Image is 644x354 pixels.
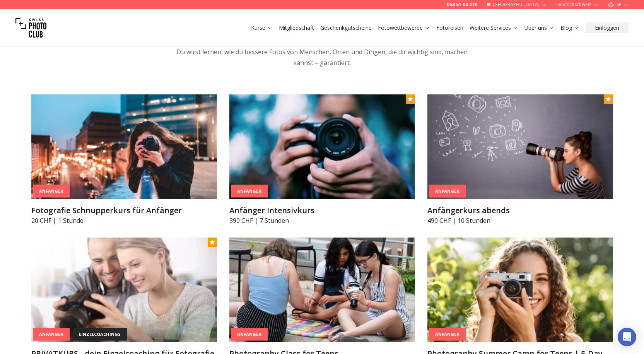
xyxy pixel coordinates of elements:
a: Kurse [251,24,273,32]
a: Anfänger IntensivkursAnfängerAnfänger Intensivkurs390 CHF | 7 Stunden [229,94,415,225]
a: Fotoreisen [436,24,463,32]
button: Fotoreisen [433,22,466,33]
img: PRIVATKURS - dein Einzelcoaching für Fotografie [31,238,217,342]
a: Über uns [524,24,554,32]
button: Geschenkgutscheine [317,22,375,33]
img: Fotografie Schnupperkurs für Anfänger [31,94,217,199]
p: 20 CHF | 1 Stunde [31,216,217,225]
img: Photography Class for Teens [229,238,415,342]
button: Blog [557,22,583,33]
a: Mitgliedschaft [279,24,314,32]
a: Anfängerkurs abendsAnfängerAnfängerkurs abends490 CHF | 10 Stunden [427,94,613,225]
p: 390 CHF | 7 Stunden [229,216,415,225]
div: Anfänger [33,328,70,341]
img: Anfängerkurs abends [427,94,613,199]
h3: Anfänger Intensivkurs [229,205,415,216]
a: Weitere Services [470,24,518,32]
a: Geschenkgutscheine [320,24,372,32]
button: Über uns [521,22,557,33]
div: Anfänger [231,185,268,198]
button: Kurse [248,22,276,33]
div: Anfänger [231,328,268,341]
p: Du wirst lernen, wie du bessere Fotos von Menschen, Orten und Dingen, die dir wichtig sind, mache... [174,46,471,68]
h3: Anfängerkurs abends [427,205,613,216]
div: Open Intercom Messenger [618,328,636,346]
img: Anfänger Intensivkurs [229,94,415,199]
button: Einloggen [586,22,629,33]
button: Fotowettbewerbe [375,22,433,33]
button: Weitere Services [466,22,521,33]
div: Anfänger [429,185,466,198]
a: Blog [560,24,579,32]
div: einzelcoachings [73,328,127,341]
div: Anfänger [429,328,466,341]
div: Anfänger [33,185,70,198]
a: Fotowettbewerbe [378,24,430,32]
h3: Fotografie Schnupperkurs für Anfänger [31,205,217,216]
img: Photography Summer Camp for Teens | 5-Day Creative Workshop [427,238,613,342]
a: 058 51 00 270 [447,2,477,8]
img: Swiss photo club [15,12,46,43]
a: Fotografie Schnupperkurs für AnfängerAnfängerFotografie Schnupperkurs für Anfänger20 CHF | 1 Stunde [31,94,217,225]
button: Mitgliedschaft [276,22,317,33]
p: 490 CHF | 10 Stunden [427,216,613,225]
